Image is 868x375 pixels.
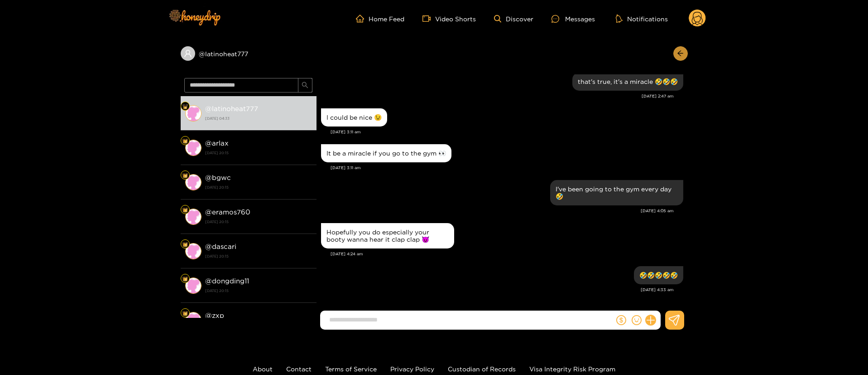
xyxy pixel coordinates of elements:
strong: @ arlax [205,139,229,147]
img: Fan Level [182,311,188,316]
div: It be a miracle if you go to the gym 👀 [326,150,446,157]
div: [DATE] 4:33 am [321,287,674,293]
img: conversation [185,140,201,156]
strong: [DATE] 20:15 [205,183,312,191]
strong: @ latinoheat777 [205,105,258,112]
img: Fan Level [182,104,188,109]
img: conversation [185,105,201,122]
img: Fan Level [182,138,188,144]
a: Video Shorts [422,15,476,23]
div: that's true, it's a miracle 🤣🤣🤣 [578,78,678,85]
img: conversation [185,174,201,190]
strong: [DATE] 20:15 [205,149,312,157]
span: dollar [616,315,626,325]
strong: @ eramos760 [205,208,250,216]
span: arrow-left [677,50,684,58]
a: Discover [494,15,533,23]
button: dollar [614,313,628,327]
img: conversation [185,312,201,328]
img: Fan Level [182,242,188,247]
a: Terms of Service [325,365,377,372]
button: arrow-left [673,46,688,61]
strong: [DATE] 20:15 [205,252,312,260]
span: home [356,15,369,23]
a: Privacy Policy [390,365,434,372]
span: video-camera [422,15,435,23]
div: Messages [551,14,595,24]
div: Aug. 22, 2:47 am [572,73,683,91]
img: Fan Level [182,276,188,282]
div: 🤣🤣🤣🤣🤣 [639,272,678,279]
img: Fan Level [182,173,188,178]
div: Aug. 22, 4:24 am [321,223,454,248]
strong: @ bgwc [205,174,231,181]
div: [DATE] 2:47 am [321,93,674,99]
strong: [DATE] 20:15 [205,287,312,295]
button: Notifications [613,14,671,23]
a: Contact [286,365,312,372]
div: Aug. 22, 4:05 am [550,180,683,205]
a: Home Feed [356,15,404,23]
div: I've been going to the gym every day 🤣 [556,185,678,200]
div: [DATE] 4:05 am [321,208,674,214]
span: smile [632,315,642,325]
strong: @ dongding11 [205,277,249,285]
div: [DATE] 3:11 am [331,129,683,135]
strong: @ dascari [205,243,236,250]
a: Custodian of Records [448,365,516,372]
strong: @ zxp [205,312,224,319]
div: Aug. 22, 3:11 am [321,144,451,162]
button: search [298,78,312,93]
span: user [184,49,192,58]
img: conversation [185,209,201,225]
a: Visa Integrity Risk Program [529,365,615,372]
a: About [253,365,273,372]
div: I could be nice 😉 [326,114,382,121]
div: Aug. 22, 3:11 am [321,108,387,127]
div: @latinoheat777 [181,46,317,61]
span: search [302,82,308,89]
img: Fan Level [182,207,188,213]
strong: [DATE] 04:33 [205,114,312,122]
div: Hopefully you do especially your booty wanna hear it clap clap 😈 [326,229,449,243]
strong: [DATE] 20:15 [205,218,312,226]
div: [DATE] 3:11 am [331,165,683,171]
img: conversation [185,278,201,294]
div: Aug. 22, 4:33 am [634,266,683,284]
img: conversation [185,243,201,259]
div: [DATE] 4:24 am [331,251,683,257]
